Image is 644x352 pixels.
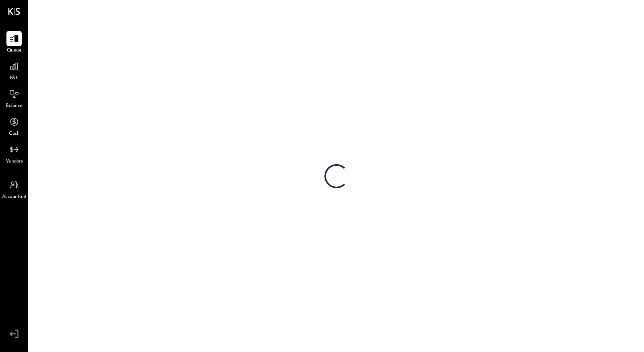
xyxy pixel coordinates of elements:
[0,114,28,138] a: Cash
[10,75,19,82] span: P&L
[2,193,27,201] span: Accountant
[0,142,28,165] a: Vendors
[0,59,28,82] a: P&L
[7,47,22,54] span: Queue
[0,86,28,110] a: Balance
[0,31,28,54] a: Queue
[6,158,23,165] span: Vendors
[6,103,23,110] span: Balance
[9,130,19,138] span: Cash
[0,177,28,201] a: Accountant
